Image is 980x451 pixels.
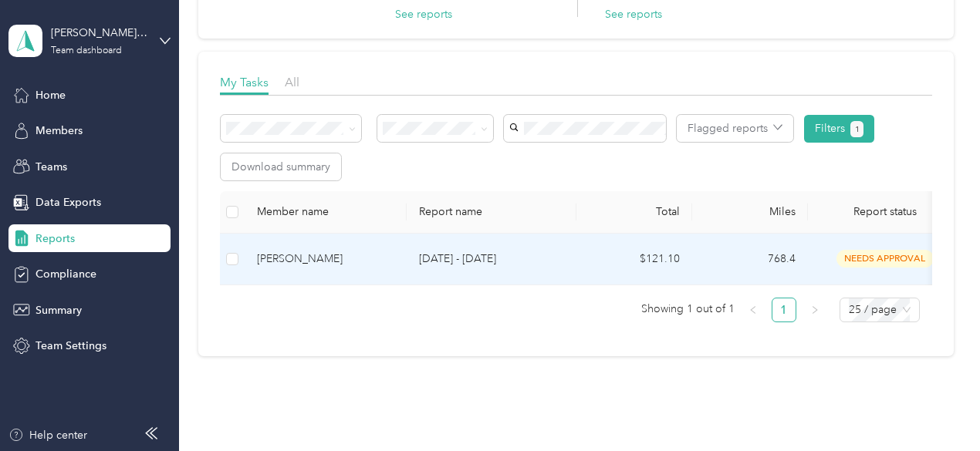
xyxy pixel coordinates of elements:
button: Download summary [221,153,341,180]
span: Report status [820,205,950,218]
button: 1 [850,121,863,137]
button: See reports [605,6,662,22]
span: Team Settings [35,338,106,354]
div: [PERSON_NAME] Team [51,25,147,41]
span: needs approval [836,250,934,268]
span: All [285,75,299,89]
div: Miles [705,205,796,218]
span: Teams [35,159,67,175]
button: left [741,298,765,322]
span: Compliance [35,266,96,282]
th: Member name [245,191,407,234]
div: [PERSON_NAME] [257,251,394,268]
span: Summary [35,302,82,318]
div: Total [589,205,680,218]
li: 1 [772,298,796,322]
span: 1 [855,123,860,136]
span: Showing 1 out of 1 [641,298,735,321]
div: Page Size [840,298,920,322]
li: Next Page [803,298,827,322]
button: Filters1 [804,115,874,143]
div: Team dashboard [51,46,122,56]
span: Data Exports [35,194,101,210]
span: 25 / page [849,298,911,321]
td: 768.4 [692,234,808,285]
button: See reports [395,6,452,22]
span: Members [35,123,83,139]
a: 1 [772,298,796,321]
button: right [803,298,827,322]
p: [DATE] - [DATE] [419,251,564,268]
button: Help center [8,427,87,443]
button: Flagged reports [677,115,793,142]
th: Report name [407,191,576,234]
span: My Tasks [220,75,269,89]
li: Previous Page [741,298,765,322]
td: $121.10 [576,234,692,285]
span: Home [35,87,66,103]
span: left [749,305,758,315]
span: right [810,305,819,315]
iframe: Everlance-gr Chat Button Frame [894,365,980,451]
span: Reports [35,231,75,247]
div: Member name [257,205,394,218]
